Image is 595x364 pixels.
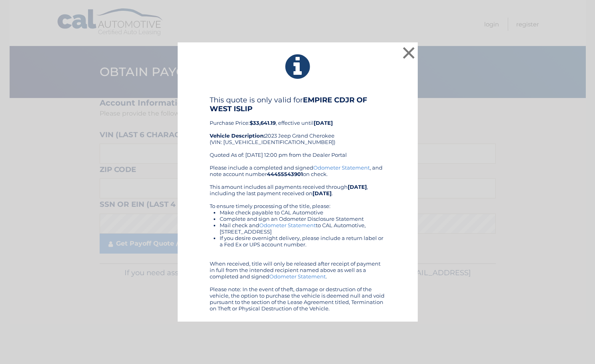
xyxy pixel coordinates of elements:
a: Odometer Statement [259,222,316,228]
button: × [401,45,417,61]
li: Make check payable to CAL Automotive [220,209,386,216]
strong: Vehicle Description: [210,132,265,139]
div: Please include a completed and signed , and note account number on check. This amount includes al... [210,164,386,312]
b: [DATE] [314,120,333,126]
a: Odometer Statement [313,164,370,171]
div: Purchase Price: , effective until 2023 Jeep Grand Cherokee (VIN: [US_VEHICLE_IDENTIFICATION_NUMBE... [210,96,386,164]
li: If you desire overnight delivery, please include a return label or a Fed Ex or UPS account number. [220,235,386,248]
b: $33,641.19 [250,120,276,126]
b: [DATE] [313,190,332,196]
b: 44455543901 [267,171,303,177]
b: EMPIRE CDJR OF WEST ISLIP [210,96,367,113]
a: Odometer Statement [269,273,326,280]
b: [DATE] [348,184,367,190]
h4: This quote is only valid for [210,96,386,113]
li: Complete and sign an Odometer Disclosure Statement [220,216,386,222]
li: Mail check and to CAL Automotive, [STREET_ADDRESS] [220,222,386,235]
